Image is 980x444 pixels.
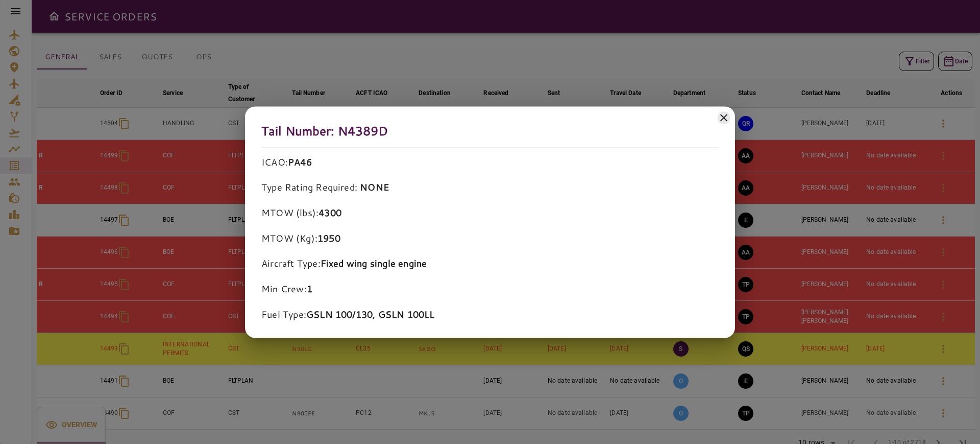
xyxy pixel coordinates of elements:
b: 1950 [317,231,340,245]
b: GSLN 100/130, GSLN 100LL [306,308,435,321]
p: MTOW (lbs): [261,206,719,220]
p: Type Rating Required: [261,181,719,195]
h5: Tail Number: N4389D [261,123,719,147]
p: MTOW (Kg): [261,232,719,245]
b: PA46 [288,155,312,169]
p: Min Crew: [261,283,719,296]
b: NONE [360,181,389,194]
b: 4300 [318,206,341,219]
b: Fixed wing single engine [321,257,427,270]
p: ICAO: [261,156,719,169]
p: Aircraft Type: [261,258,719,271]
b: 1 [307,283,312,296]
p: Fuel Type: [261,308,719,321]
